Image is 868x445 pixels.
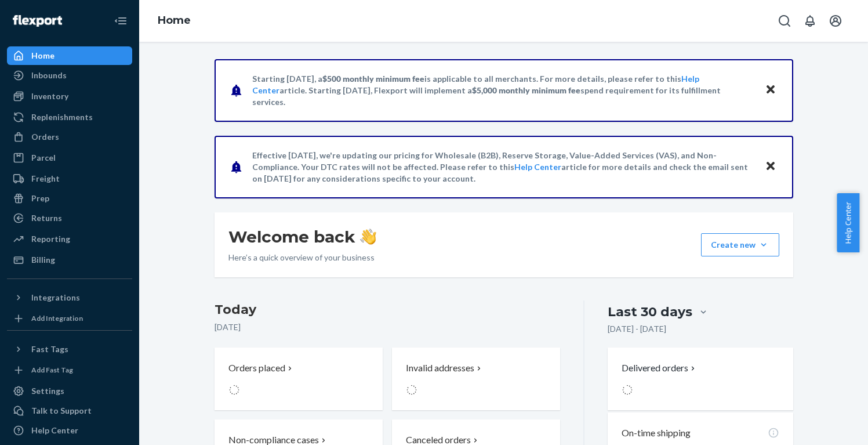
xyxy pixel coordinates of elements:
[31,365,73,375] div: Add Fast Tag
[608,303,692,321] div: Last 30 days
[701,233,779,256] button: Create new
[7,209,132,227] a: Returns
[31,313,83,323] div: Add Integration
[7,251,132,269] a: Billing
[215,348,383,410] button: Orders placed
[608,323,666,335] p: [DATE] - [DATE]
[7,312,132,325] a: Add Integration
[7,421,132,440] a: Help Center
[228,226,376,247] h1: Welcome back
[31,254,55,266] div: Billing
[7,340,132,359] button: Fast Tags
[773,9,796,32] button: Open Search Box
[31,152,56,164] div: Parcel
[31,173,60,184] div: Freight
[622,361,698,375] button: Delivered orders
[31,70,67,81] div: Inbounds
[7,128,132,146] a: Orders
[31,385,64,397] div: Settings
[228,361,285,375] p: Orders placed
[7,66,132,85] a: Inbounds
[148,4,200,38] ol: breadcrumbs
[31,193,49,204] div: Prep
[7,363,132,377] a: Add Fast Tag
[215,321,561,333] p: [DATE]
[7,46,132,65] a: Home
[824,9,847,32] button: Open account menu
[31,233,70,245] div: Reporting
[406,361,474,375] p: Invalid addresses
[7,189,132,208] a: Prep
[31,405,92,417] div: Talk to Support
[763,158,778,175] button: Close
[31,292,80,303] div: Integrations
[228,252,376,263] p: Here’s a quick overview of your business
[7,169,132,188] a: Freight
[31,131,59,143] div: Orders
[763,82,778,99] button: Close
[7,87,132,106] a: Inventory
[31,343,68,355] div: Fast Tags
[622,426,691,440] p: On-time shipping
[7,108,132,126] a: Replenishments
[31,91,68,102] div: Inventory
[109,9,132,32] button: Close Navigation
[252,150,754,184] p: Effective [DATE], we're updating our pricing for Wholesale (B2B), Reserve Storage, Value-Added Se...
[514,162,561,172] a: Help Center
[472,85,580,95] span: $5,000 monthly minimum fee
[13,15,62,27] img: Flexport logo
[322,74,424,84] span: $500 monthly minimum fee
[798,9,822,32] button: Open notifications
[31,425,78,436] div: Help Center
[7,401,132,420] button: Talk to Support
[7,382,132,400] a: Settings
[31,50,55,61] div: Home
[7,149,132,167] a: Parcel
[7,288,132,307] button: Integrations
[7,230,132,248] a: Reporting
[31,111,93,123] div: Replenishments
[252,73,754,108] p: Starting [DATE], a is applicable to all merchants. For more details, please refer to this article...
[215,301,561,319] h3: Today
[360,229,376,245] img: hand-wave emoji
[31,212,62,224] div: Returns
[392,348,560,410] button: Invalid addresses
[158,14,191,27] a: Home
[837,193,859,252] button: Help Center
